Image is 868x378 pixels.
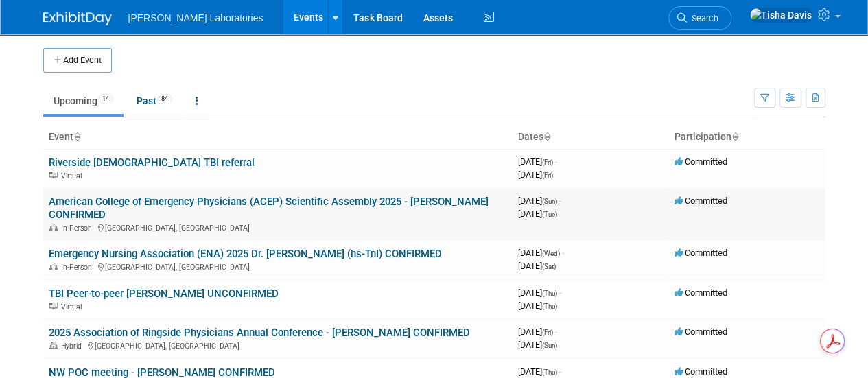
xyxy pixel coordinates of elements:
img: Virtual Event [49,303,58,309]
span: In-Person [61,224,96,233]
span: Committed [675,156,727,167]
span: - [559,196,561,206]
span: Committed [675,287,727,298]
span: (Fri) [542,172,553,179]
a: Search [668,6,731,30]
a: Sort by Start Date [543,131,550,142]
a: American College of Emergency Physicians (ACEP) Scientific Assembly 2025 - [PERSON_NAME] CONFIRMED [49,196,489,221]
a: Emergency Nursing Association (ENA) 2025 Dr. [PERSON_NAME] (hs-TnI) CONFIRMED [49,248,442,260]
span: [DATE] [518,340,557,350]
span: (Thu) [542,290,557,297]
span: In-Person [61,263,96,272]
span: [DATE] [518,209,557,219]
span: [DATE] [518,156,557,167]
span: - [562,248,564,258]
span: 84 [157,94,172,104]
span: Search [687,13,718,23]
span: [DATE] [518,300,557,311]
img: ExhibitDay [43,12,112,25]
th: Event [43,126,513,149]
img: In-Person Event [49,263,58,270]
span: Virtual [61,303,86,311]
span: [DATE] [518,196,561,206]
img: Tisha Davis [749,8,812,23]
span: (Sun) [542,342,557,349]
span: (Wed) [542,250,560,257]
span: [PERSON_NAME] Laboratories [128,12,263,23]
span: [DATE] [518,248,564,258]
a: Upcoming14 [43,88,124,114]
span: Virtual [61,172,86,180]
div: [GEOGRAPHIC_DATA], [GEOGRAPHIC_DATA] [49,340,507,351]
a: Riverside [DEMOGRAPHIC_DATA] TBI referral [49,156,255,169]
img: Hybrid Event [49,342,58,349]
span: - [555,327,557,337]
th: Participation [669,126,825,149]
span: [DATE] [518,327,557,337]
span: Committed [675,366,727,377]
span: - [559,366,561,377]
span: 14 [98,94,113,104]
span: (Thu) [542,303,557,310]
img: Virtual Event [49,172,58,178]
span: (Thu) [542,368,557,376]
span: Committed [675,327,727,337]
span: - [559,287,561,298]
span: (Fri) [542,158,553,166]
span: Committed [675,248,727,258]
a: Sort by Participation Type [731,131,738,142]
th: Dates [513,126,669,149]
span: [DATE] [518,169,553,180]
span: [DATE] [518,287,561,298]
span: Hybrid [61,342,86,351]
button: Add Event [43,48,112,73]
a: 2025 Association of Ringside Physicians Annual Conference - [PERSON_NAME] CONFIRMED [49,327,470,339]
a: TBI Peer-to-peer [PERSON_NAME] UNCONFIRMED [49,287,279,300]
span: Committed [675,196,727,206]
a: Sort by Event Name [73,131,80,142]
span: (Sat) [542,263,556,270]
img: In-Person Event [49,224,58,231]
div: [GEOGRAPHIC_DATA], [GEOGRAPHIC_DATA] [49,222,507,233]
span: [DATE] [518,261,556,271]
span: (Sun) [542,198,557,205]
div: [GEOGRAPHIC_DATA], [GEOGRAPHIC_DATA] [49,261,507,272]
a: Past84 [126,88,183,114]
span: (Tue) [542,211,557,218]
span: [DATE] [518,366,561,377]
span: - [555,156,557,167]
span: (Fri) [542,329,553,336]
